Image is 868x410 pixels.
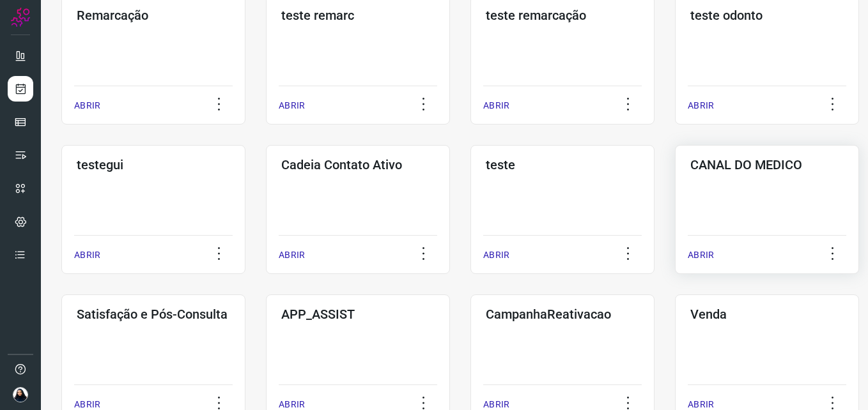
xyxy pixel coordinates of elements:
[77,157,230,172] h3: testegui
[486,157,639,172] h3: teste
[688,99,714,112] p: ABRIR
[77,8,230,23] h3: Remarcação
[279,248,305,262] p: ABRIR
[77,307,230,322] h3: Satisfação e Pós-Consulta
[11,8,30,27] img: Logo
[483,248,509,262] p: ABRIR
[281,157,435,172] h3: Cadeia Contato Ativo
[483,99,509,112] p: ABRIR
[74,99,100,112] p: ABRIR
[690,157,844,172] h3: CANAL DO MEDICO
[690,307,844,322] h3: Venda
[281,8,435,23] h3: teste remarc
[486,8,639,23] h3: teste remarcação
[688,248,714,262] p: ABRIR
[13,387,28,402] img: 9c1dc0bd19ca9d802488e520c31d7c00.jpg
[74,248,100,262] p: ABRIR
[486,307,639,322] h3: CampanhaReativacao
[690,8,844,23] h3: teste odonto
[281,307,435,322] h3: APP_ASSIST
[279,99,305,112] p: ABRIR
